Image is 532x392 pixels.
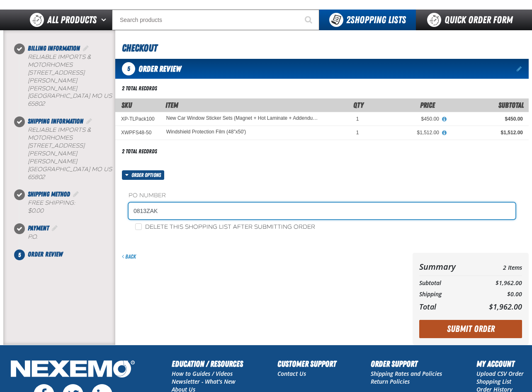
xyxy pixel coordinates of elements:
span: Payment [28,224,49,232]
td: $0.00 [473,289,522,300]
span: $1,962.00 [489,302,522,312]
li: Shipping Information. Step 2 of 5. Completed [19,116,115,189]
strong: $0.00 [28,207,44,214]
a: Back [122,253,136,260]
th: Total [419,300,473,313]
h2: Order Support [371,358,442,370]
th: Summary [419,259,473,274]
a: Shopping List [476,377,511,385]
img: Nexemo Logo [8,358,137,382]
span: [STREET_ADDRESS][PERSON_NAME][PERSON_NAME] [28,69,85,92]
nav: Checkout steps. Current step is Order Review. Step 5 of 5 [13,44,115,259]
td: 2 Items [473,259,522,274]
span: RELIABLE IMPORTS & MOTORHOMES [28,53,91,68]
span: Order Review [28,250,63,258]
div: $1,512.00 [451,129,523,136]
span: Order options [131,170,164,180]
span: 1 [356,130,359,136]
button: Open All Products pages [98,10,112,30]
: Windshield Protection Film (48"x50') [166,129,246,135]
span: [GEOGRAPHIC_DATA] [28,92,90,99]
th: Subtotal [419,278,473,289]
span: Order Review [138,64,181,74]
span: US [104,92,112,99]
button: Submit Order [419,320,522,338]
span: US [104,166,112,173]
a: How to Guides / Videos [172,370,233,377]
a: Contact Us [277,370,306,377]
div: $450.00 [451,116,523,122]
span: Shipping Information [28,117,83,125]
h2: My Account [476,358,524,370]
a: Edit items [517,66,523,72]
div: Free Shipping: [28,199,115,215]
li: Billing Information. Step 1 of 5. Completed [19,44,115,116]
li: Payment. Step 4 of 5. Completed [19,223,115,249]
strong: 2 [346,14,350,26]
span: Price [420,101,435,109]
span: Qty [353,101,364,109]
input: Search [112,10,319,30]
span: 5 [14,249,25,260]
td: XP-TLPack100 [115,112,160,126]
span: Billing Information [28,44,80,52]
div: P.O. [28,233,115,241]
a: Return Policies [371,377,410,385]
a: Quick Order Form [416,10,528,30]
span: Shopping Lists [346,14,406,26]
span: MO [92,166,102,173]
a: Edit Billing Information [82,44,90,52]
button: View All Prices for Windshield Protection Film (48"x50') [439,129,450,137]
th: Shipping [419,289,473,300]
a: Newsletter - What's New [172,377,236,385]
a: Edit Payment [51,224,59,232]
a: SKU [121,101,132,109]
span: RELIABLE IMPORTS & MOTORHOMES [28,126,91,141]
input: Delete this shopping list after submitting order [135,223,142,230]
span: [GEOGRAPHIC_DATA] [28,166,90,173]
h2: Customer Support [277,358,336,370]
div: $450.00 [370,116,439,122]
h2: Education / Resources [172,358,243,370]
span: All Products [47,12,97,27]
td: XWPFS48-50 [115,126,160,140]
a: Upload CSV Order [476,370,524,377]
a: New Car Window Sticker Sets (Magnet + Hot Laminate + Addendum Sticker + Software) [166,116,321,121]
button: Start Searching [299,10,319,30]
button: View All Prices for New Car Window Sticker Sets (Magnet + Hot Laminate + Addendum Sticker + Softw... [439,116,450,123]
span: [STREET_ADDRESS][PERSON_NAME][PERSON_NAME] [28,142,85,165]
a: Edit Shipping Information [85,117,93,125]
li: Order Review. Step 5 of 5. Not Completed [19,249,115,259]
label: PO Number [129,192,515,200]
td: $1,962.00 [473,278,522,289]
span: Checkout [122,42,157,54]
label: Delete this shopping list after submitting order [135,223,315,231]
div: $1,512.00 [370,129,439,136]
span: Subtotal [498,101,524,109]
a: Shipping Rates and Policies [371,370,442,377]
span: Shipping Method [28,190,70,198]
span: 1 [356,116,359,122]
div: 2 total records [122,85,157,92]
button: Order options [122,170,164,180]
span: MO [92,92,102,99]
bdo: 65802 [28,174,45,181]
li: Shipping Method. Step 3 of 5. Completed [19,189,115,223]
span: Item [165,101,178,109]
button: You have 2 Shopping Lists. Open to view details [319,10,416,30]
div: 2 total records [122,148,157,155]
bdo: 65802 [28,100,45,107]
a: Edit Shipping Method [72,190,80,198]
span: 5 [122,62,135,75]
